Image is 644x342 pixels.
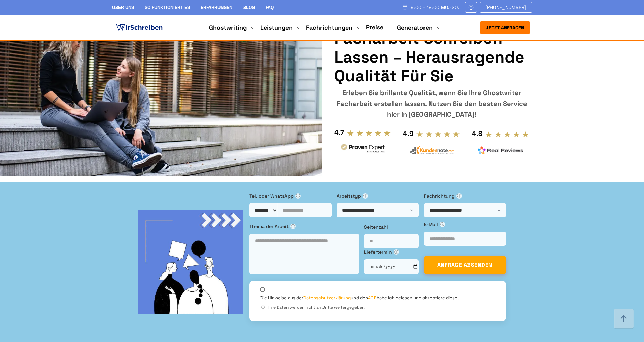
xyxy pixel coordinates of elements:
span: ⓘ [394,249,399,255]
a: Generatoren [397,24,433,32]
span: ⓘ [260,305,266,310]
img: kundennote [409,146,454,155]
span: ⓘ [290,224,296,229]
span: ⓘ [295,193,301,199]
img: Email [468,5,474,10]
a: Datenschutzerklärung [303,295,351,301]
label: Die Hinweise aus der und den habe ich gelesen und akzeptiere diese. [260,295,459,301]
img: stars [416,130,460,138]
label: Fachrichtung [424,192,506,200]
label: Thema der Arbeit [249,223,359,230]
button: Jetzt anfragen [480,21,530,34]
a: Erfahrungen [201,4,232,10]
h1: Facharbeit schreiben lassen – Herausragende Qualität für Sie [334,29,529,85]
img: stars [347,129,391,137]
img: stars [485,131,529,138]
img: Schedule [402,4,408,10]
div: 4.9 [403,128,413,139]
span: [PHONE_NUMBER] [485,5,527,10]
a: [PHONE_NUMBER] [480,2,532,13]
span: ⓘ [363,193,368,199]
div: 4.7 [334,127,344,138]
label: E-Mail [424,221,506,228]
a: Fachrichtungen [306,24,352,32]
a: FAQ [266,4,274,10]
span: ⓘ [440,222,445,227]
a: Leistungen [260,24,293,32]
label: Liefertermin [364,248,419,256]
span: ⓘ [456,193,462,199]
label: Arbeitstyp [337,192,419,200]
a: So funktioniert es [145,4,190,10]
a: Preise [366,23,383,31]
img: button top [614,309,634,329]
a: Blog [243,4,255,10]
div: Erleben Sie brillante Qualität, wenn Sie Ihre Ghostwriter Facharbeit erstellen lassen. Nutzen Sie... [334,87,529,120]
div: Ihre Daten werden nicht an Dritte weitergegeben. [260,304,495,311]
button: ANFRAGE ABSENDEN [424,256,506,274]
div: 4.8 [472,128,482,139]
label: Tel. oder WhatsApp [249,192,332,200]
img: realreviews [478,146,523,154]
a: Ghostwriting [209,24,247,32]
span: 9:00 - 18:00 Mo.-So. [411,5,460,10]
a: AGB [368,295,377,301]
img: bg [138,210,243,314]
label: Seitenzahl [364,223,419,231]
a: Über uns [112,4,134,10]
img: provenexpert [340,143,386,155]
img: logo ghostwriter-österreich [115,23,164,33]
